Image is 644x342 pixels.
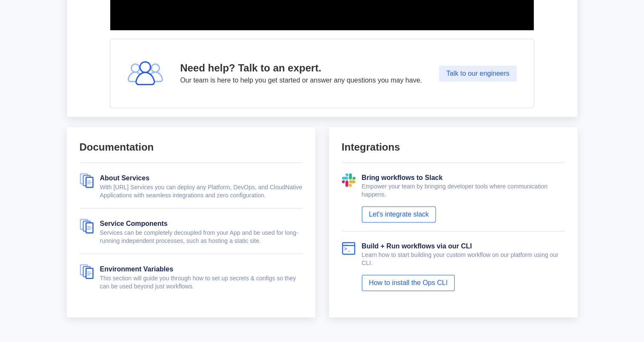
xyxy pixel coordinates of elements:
button: Talk to our engineers [439,66,517,82]
div: With [URL] Services you can deploy any Platform, DevOps, and CloudNative Applications with seamle... [100,183,303,199]
a: How to install the Ops CLI [362,275,455,291]
a: Service Components [100,220,168,227]
img: slack.svg [342,173,355,187]
div: Empower your team by bringing developer tools where communication happens. [362,182,565,199]
div: Services can be completely decoupled from your App and be used for long-running independent proce... [100,229,303,245]
div: Integrations [342,140,565,163]
img: documents.svg [80,219,94,234]
div: Build + Run workflows via our CLI [362,242,565,251]
div: Our team is here to help you get started or answer any questions you may have. [180,75,422,86]
a: About Services [100,174,149,182]
div: This section will guide you through how to set up secrets & configs so they can be used beyond ju... [100,274,303,291]
a: Let's integrate slack [362,206,436,222]
div: Need help? Talk to an expert. [180,61,422,74]
div: Documentation [80,140,303,163]
div: Bring workflows to Slack [362,173,565,182]
a: Environment Variables [100,265,174,273]
img: documents.svg [80,264,94,279]
img: cli_terminal.svg [342,242,355,255]
div: Learn how to start building your custom workflow on our platform using our CLI. [362,251,565,267]
img: documents.svg [80,173,94,188]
